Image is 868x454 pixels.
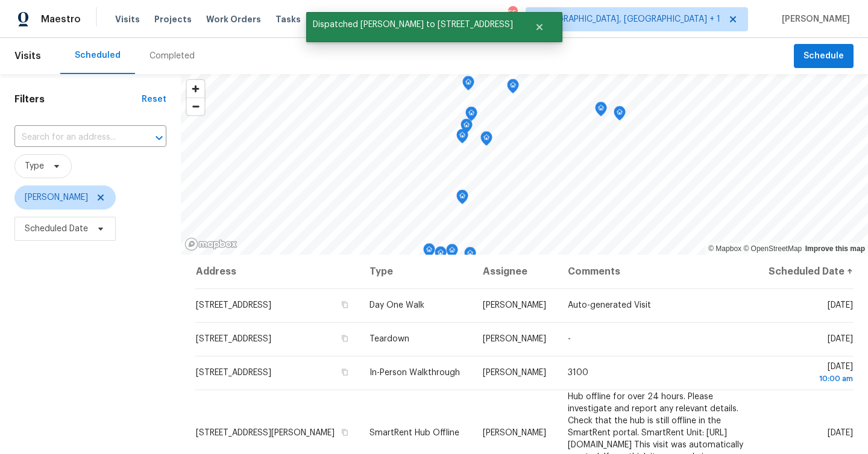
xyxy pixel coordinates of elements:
[196,429,335,437] span: [STREET_ADDRESS][PERSON_NAME]
[828,335,853,343] span: [DATE]
[804,49,844,64] span: Schedule
[75,49,121,61] div: Scheduled
[473,255,558,288] th: Assignee
[184,237,237,251] a: Mapbox homepage
[508,7,517,19] div: 55
[14,43,41,69] span: Visits
[196,301,271,309] span: [STREET_ADDRESS]
[187,80,204,98] button: Zoom in
[483,335,546,343] span: [PERSON_NAME]
[339,299,350,310] button: Copy Address
[465,107,477,125] div: Map marker
[306,12,520,37] span: Dispatched [PERSON_NAME] to [STREET_ADDRESS]
[483,429,546,437] span: [PERSON_NAME]
[708,244,741,253] a: Mapbox
[568,368,588,377] span: 3100
[777,13,850,25] span: [PERSON_NAME]
[828,429,853,437] span: [DATE]
[151,129,168,146] button: Open
[196,368,271,377] span: [STREET_ADDRESS]
[275,15,301,23] span: Tasks
[339,333,350,344] button: Copy Address
[195,255,360,288] th: Address
[756,255,854,288] th: Scheduled Date ↑
[196,335,271,343] span: [STREET_ADDRESS]
[558,255,756,288] th: Comments
[794,44,854,69] button: Schedule
[339,367,350,378] button: Copy Address
[483,368,546,377] span: [PERSON_NAME]
[14,93,142,105] h1: Filters
[568,301,651,309] span: Auto-generated Visit
[370,368,460,377] span: In-Person Walkthrough
[520,15,559,39] button: Close
[507,79,519,98] div: Map marker
[568,335,571,343] span: -
[14,128,133,147] input: Search for an address...
[536,13,720,25] span: [GEOGRAPHIC_DATA], [GEOGRAPHIC_DATA] + 1
[461,119,473,137] div: Map marker
[339,427,350,438] button: Copy Address
[25,191,88,204] span: [PERSON_NAME]
[142,93,166,105] div: Reset
[614,106,626,125] div: Map marker
[805,244,865,253] a: Improve this map
[25,160,44,172] span: Type
[370,429,459,437] span: SmartRent Hub Offline
[206,13,261,25] span: Work Orders
[766,362,853,385] span: [DATE]
[187,98,204,115] span: Zoom out
[743,244,802,253] a: OpenStreetMap
[187,98,204,115] button: Zoom out
[595,102,607,120] div: Map marker
[370,335,409,343] span: Teardown
[25,223,88,235] span: Scheduled Date
[462,76,474,95] div: Map marker
[149,50,195,62] div: Completed
[115,13,140,25] span: Visits
[828,301,853,309] span: [DATE]
[483,301,546,309] span: [PERSON_NAME]
[766,373,853,385] div: 10:00 am
[154,13,192,25] span: Projects
[181,74,868,255] canvas: Map
[41,13,81,25] span: Maestro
